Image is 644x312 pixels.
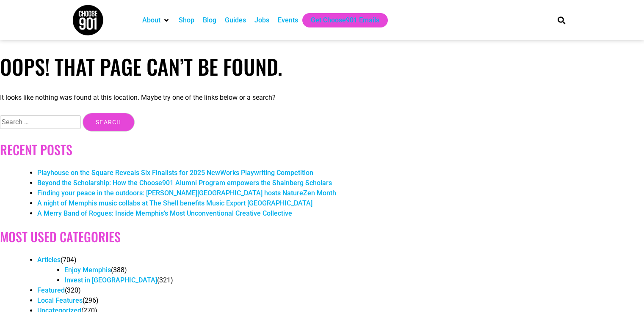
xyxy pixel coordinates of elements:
[37,209,292,217] a: A Merry Band of Rogues: Inside Memphis’s Most Unconventional Creative Collective
[83,113,135,131] input: Search
[254,15,269,25] a: Jobs
[278,15,298,25] a: Events
[179,15,194,25] a: Shop
[64,276,157,284] a: Invest in [GEOGRAPHIC_DATA]
[37,169,313,177] a: Playhouse on the Square Reveals Six Finalists for 2025 NewWorks Playwriting Competition
[37,255,644,285] li: (704)
[64,275,644,285] li: (321)
[37,256,61,264] a: Articles
[37,286,65,294] a: Featured
[138,13,543,27] nav: Main nav
[64,266,111,274] a: Enjoy Memphis
[142,15,160,25] a: About
[311,15,379,25] a: Get Choose901 Emails
[37,285,644,296] li: (320)
[203,15,216,25] a: Blog
[37,189,336,197] a: Finding your peace in the outdoors: [PERSON_NAME][GEOGRAPHIC_DATA] hosts NatureZen Month
[37,296,83,304] a: Local Features
[64,265,644,275] li: (388)
[37,199,312,207] a: A night of Memphis music collabs at The Shell benefits Music Export [GEOGRAPHIC_DATA]
[37,179,332,187] a: Beyond the Scholarship: How the Choose901 Alumni Program empowers the Shainberg Scholars
[554,13,568,27] div: Search
[37,296,644,306] li: (296)
[225,15,246,25] a: Guides
[138,13,174,27] div: About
